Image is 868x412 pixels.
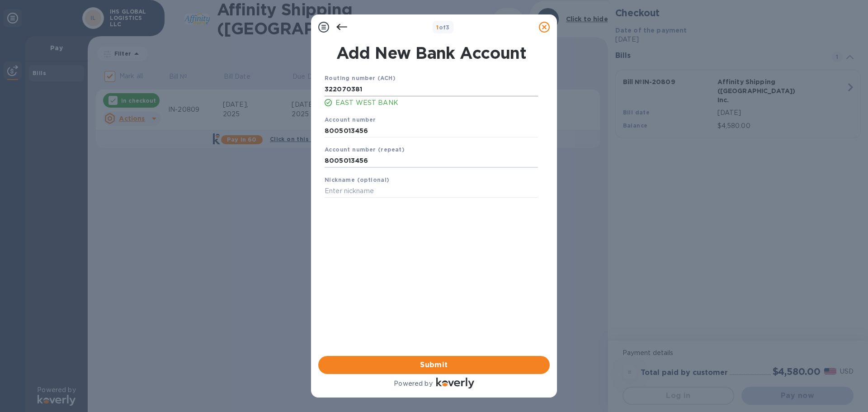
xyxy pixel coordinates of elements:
[394,379,432,388] p: Powered by
[325,124,538,137] input: Enter account number
[436,378,474,388] img: Logo
[325,360,542,370] span: Submit
[325,154,538,168] input: Enter account number
[436,24,450,31] b: of 3
[436,24,439,31] span: 1
[319,43,543,62] h1: Add New Bank Account
[325,75,396,81] b: Routing number (ACH)
[318,356,550,374] button: Submit
[335,98,538,108] p: EAST WEST BANK
[325,116,376,123] b: Account number
[325,185,538,198] input: Enter nickname
[325,146,405,153] b: Account number (repeat)
[325,83,538,96] input: Enter routing number
[325,176,390,183] b: Nickname (optional)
